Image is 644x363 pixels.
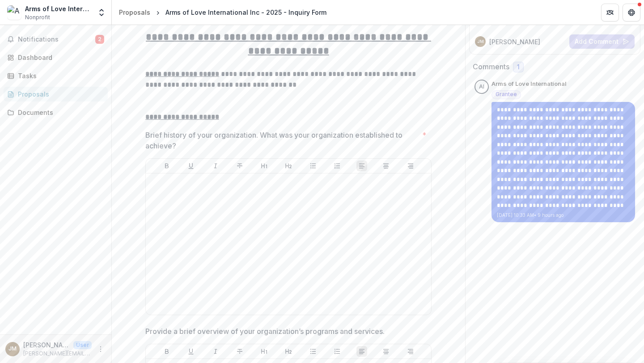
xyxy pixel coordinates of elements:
button: Strike [234,346,245,357]
span: Notifications [18,36,95,43]
a: Dashboard [4,50,108,65]
p: User [73,341,92,349]
a: Documents [4,105,108,120]
button: Notifications2 [4,32,108,46]
button: Ordered List [332,160,343,171]
p: [PERSON_NAME][EMAIL_ADDRESS][DOMAIN_NAME] [23,350,92,358]
div: Arms of Love International Inc [25,4,92,13]
p: [PERSON_NAME] [23,340,70,350]
div: Proposals [18,89,101,99]
p: Brief history of your organization. What was your organization established to achieve? [145,130,419,151]
button: Strike [234,160,245,171]
div: Proposals [119,8,150,17]
p: [PERSON_NAME] [489,37,540,46]
button: Bold [161,346,172,357]
button: Underline [186,346,196,357]
button: Align Left [356,346,367,357]
button: Heading 1 [259,160,270,171]
button: Bold [161,160,172,171]
button: Ordered List [332,346,343,357]
h2: Comments [473,63,509,71]
a: Proposals [115,6,154,19]
a: Tasks [4,68,108,83]
button: Get Help [623,4,640,21]
button: Bullet List [308,160,318,171]
button: Heading 2 [283,160,294,171]
button: Underline [186,160,196,171]
p: Provide a brief overview of your organization’s programs and services. [145,326,385,337]
button: Align Right [405,346,416,357]
nav: breadcrumb [115,6,330,19]
button: Italicize [210,160,221,171]
a: Proposals [4,87,108,101]
button: Heading 1 [259,346,270,357]
button: Open entity switcher [95,4,108,21]
span: Grantee [496,91,517,97]
div: Arms of Love International [479,84,484,90]
div: Tasks [18,71,101,80]
div: Dashboard [18,53,101,62]
button: Add Comment [569,34,635,49]
div: Arms of Love International Inc - 2025 - Inquiry Form [165,8,326,17]
img: Arms of Love International Inc [7,5,21,20]
p: Arms of Love International [491,80,567,89]
button: More [95,344,106,355]
button: Bullet List [308,346,318,357]
span: 2 [95,35,104,44]
p: [DATE] 10:33 AM • 9 hours ago [497,212,630,219]
span: Nonprofit [25,13,50,21]
button: Align Center [381,346,391,357]
button: Italicize [210,346,221,357]
span: 1 [517,63,520,71]
button: Partners [601,4,619,21]
div: Jess Mora [477,39,484,44]
button: Heading 2 [283,346,294,357]
button: Align Center [381,160,391,171]
button: Align Left [356,160,367,171]
div: Documents [18,108,101,117]
div: Jess Mora [8,346,17,352]
button: Align Right [405,160,416,171]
